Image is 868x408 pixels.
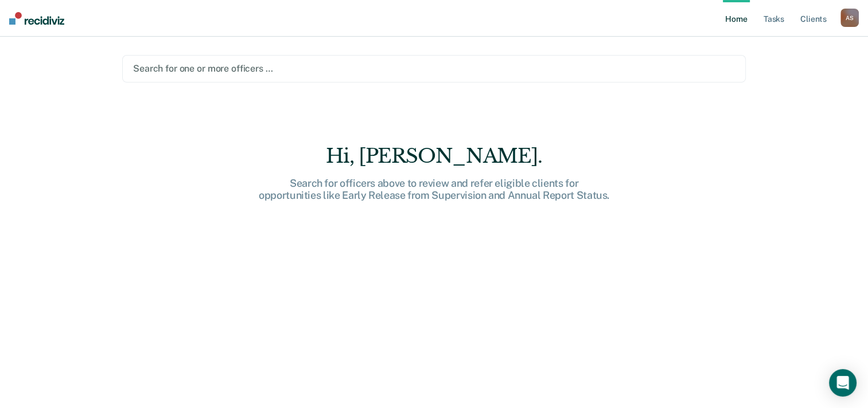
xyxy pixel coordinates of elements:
div: Search for officers above to review and refer eligible clients for opportunities like Early Relea... [251,177,618,202]
div: Open Intercom Messenger [829,369,857,397]
div: A S [840,9,859,27]
button: AS [840,9,859,27]
img: Recidiviz [9,12,64,25]
div: Hi, [PERSON_NAME]. [251,144,618,168]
